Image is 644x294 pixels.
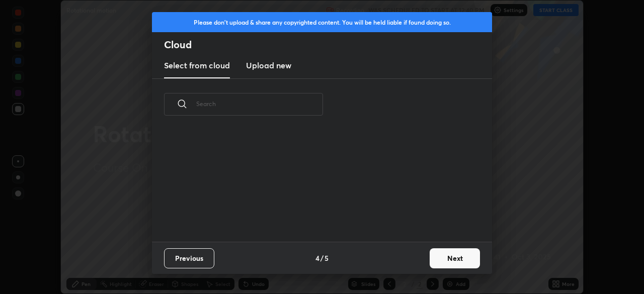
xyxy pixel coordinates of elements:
h2: Cloud [164,38,492,51]
h4: 5 [325,253,329,263]
button: Previous [164,248,214,268]
button: Next [430,248,480,268]
h3: Upload new [246,59,291,71]
h4: 4 [315,253,319,263]
h3: Select from cloud [164,59,230,71]
input: Search [196,82,323,125]
div: Please don't upload & share any copyrighted content. You will be held liable if found doing so. [152,12,492,32]
h4: / [320,253,324,263]
div: grid [152,127,480,242]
